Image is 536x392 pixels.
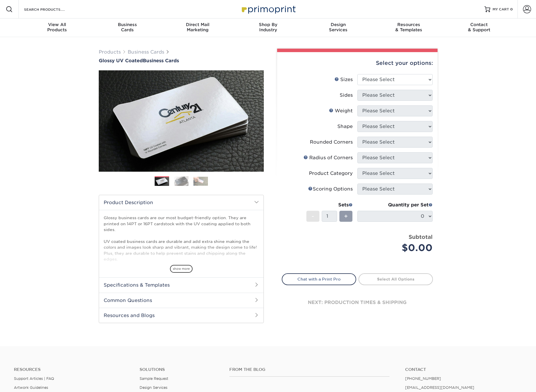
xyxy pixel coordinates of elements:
[14,367,131,372] h4: Resources
[409,234,433,240] strong: Subtotal
[340,92,353,99] div: Sides
[99,58,143,63] span: Glossy UV Coated
[140,385,167,390] a: Design Services
[99,58,264,63] h1: Business Cards
[229,367,389,372] h4: From the Blog
[362,241,433,255] div: $0.00
[233,19,303,37] a: Shop ByIndustry
[239,3,297,15] img: Primoprint
[444,22,514,27] span: Contact
[493,7,509,12] span: MY CART
[99,308,264,323] h2: Resources and Blogs
[140,376,168,381] a: Sample Request
[309,170,353,177] div: Product Category
[405,385,474,390] a: [EMAIL_ADDRESS][DOMAIN_NAME]
[99,58,264,63] a: Glossy UV CoatedBusiness Cards
[162,22,233,27] span: Direct Mail
[312,212,314,221] span: -
[162,19,233,37] a: Direct MailMarketing
[282,52,433,74] div: Select your options:
[303,154,353,161] div: Radius of Corners
[282,285,433,320] div: next: production times & shipping
[374,19,444,37] a: Resources& Templates
[344,212,348,221] span: +
[358,273,433,285] a: Select All Options
[14,376,54,381] a: Support Articles | FAQ
[99,39,264,204] img: Glossy UV Coated 01
[23,6,80,13] input: SEARCH PRODUCTS.....
[99,49,121,55] a: Products
[99,195,264,210] h2: Product Description
[374,22,444,32] div: & Templates
[510,7,513,11] span: 0
[334,76,353,83] div: Sizes
[92,19,162,37] a: BusinessCards
[374,22,444,27] span: Resources
[405,367,522,372] a: Contact
[282,273,356,285] a: Chat with a Print Pro
[444,22,514,32] div: & Support
[99,277,264,292] h2: Specifications & Templates
[140,367,221,372] h4: Solutions
[92,22,162,32] div: Cards
[303,22,374,32] div: Services
[128,49,164,55] a: Business Cards
[170,265,193,273] span: show more
[99,293,264,308] h2: Common Questions
[22,22,92,32] div: Products
[233,22,303,32] div: Industry
[155,174,169,189] img: Business Cards 01
[92,22,162,27] span: Business
[193,177,208,186] img: Business Cards 03
[162,22,233,32] div: Marketing
[303,19,374,37] a: DesignServices
[306,202,353,208] div: Sets
[233,22,303,27] span: Shop By
[337,123,353,130] div: Shape
[104,215,259,292] p: Glossy business cards are our most budget-friendly option. They are printed on 14PT or 16PT cards...
[357,202,433,208] div: Quantity per Set
[22,19,92,37] a: View AllProducts
[310,139,353,146] div: Rounded Corners
[174,176,189,186] img: Business Cards 02
[308,186,353,193] div: Scoring Options
[22,22,92,27] span: View All
[405,376,441,381] a: [PHONE_NUMBER]
[444,19,514,37] a: Contact& Support
[14,385,48,390] a: Artwork Guidelines
[329,107,353,114] div: Weight
[303,22,374,27] span: Design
